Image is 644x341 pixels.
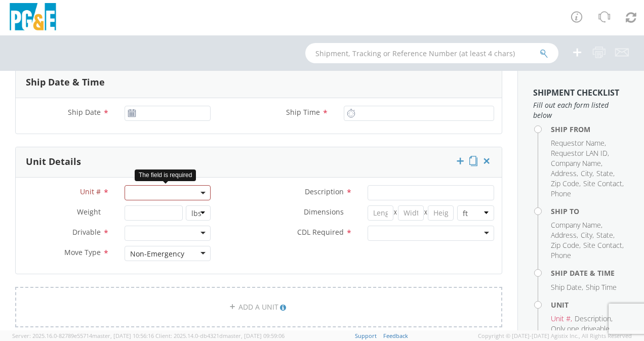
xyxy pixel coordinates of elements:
span: Ship Date [551,282,582,292]
li: , [551,148,609,158]
input: Length [368,205,393,221]
span: Site Contact [583,240,622,250]
li: , [551,240,581,250]
span: X [393,205,398,221]
li: , [551,282,583,292]
li: , [551,168,578,179]
li: , [575,314,613,324]
span: Address [551,230,577,240]
a: ADD A UNIT [15,287,502,327]
li: , [583,179,624,189]
span: Server: 2025.16.0-82789e55714 [12,332,154,339]
li: , [551,179,581,189]
span: Description [575,314,611,323]
span: Copyright © [DATE]-[DATE] Agistix Inc., All Rights Reserved [478,332,632,340]
li: , [596,230,615,240]
a: Support [355,332,377,339]
li: , [583,240,624,250]
input: Shipment, Tracking or Reference Number (at least 4 chars) [305,43,558,63]
span: Company Name [551,220,601,230]
span: master, [DATE] 09:59:06 [223,332,285,339]
span: Move Type [64,247,101,257]
span: State [596,168,613,178]
h4: Ship Date & Time [551,269,629,277]
span: Weight [77,207,101,217]
h4: Ship To [551,207,629,215]
span: Fill out each form listed below [533,100,629,120]
span: Ship Date [68,107,101,117]
li: , [551,138,606,148]
li: , [551,158,602,168]
span: Ship Time [586,282,617,292]
h4: Unit [551,301,629,309]
strong: Shipment Checklist [533,87,619,98]
li: , [551,220,602,230]
span: State [596,230,613,240]
h4: Ship From [551,125,629,133]
span: Drivable [72,227,101,237]
li: , [581,230,594,240]
span: CDL Required [297,227,344,237]
div: The field is required [135,169,196,181]
span: Client: 2025.14.0-db4321d [155,332,285,339]
span: Ship Time [286,107,320,117]
span: Description [305,187,344,196]
span: Requestor LAN ID [551,148,608,158]
span: Company Name [551,158,601,168]
span: City [581,230,592,240]
span: Unit # [80,187,101,196]
span: master, [DATE] 10:56:16 [92,332,154,339]
span: Unit # [551,314,571,323]
li: , [551,230,578,240]
span: Dimensions [304,207,344,217]
span: Address [551,168,577,178]
img: pge-logo-06675f144f4cfa6a6814.png [8,3,58,33]
h3: Unit Details [26,157,81,167]
a: Feedback [383,332,408,339]
span: X [424,205,428,221]
input: Height [428,205,454,221]
li: , [596,168,615,179]
li: , [551,314,572,324]
span: Requestor Name [551,138,605,148]
input: Width [398,205,424,221]
span: Zip Code [551,240,579,250]
span: City [581,168,592,178]
span: Site Contact [583,179,622,188]
li: , [581,168,594,179]
div: Non-Emergency [130,249,184,259]
span: Phone [551,189,571,198]
span: Phone [551,250,571,260]
h3: Ship Date & Time [26,77,105,88]
span: Zip Code [551,179,579,188]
